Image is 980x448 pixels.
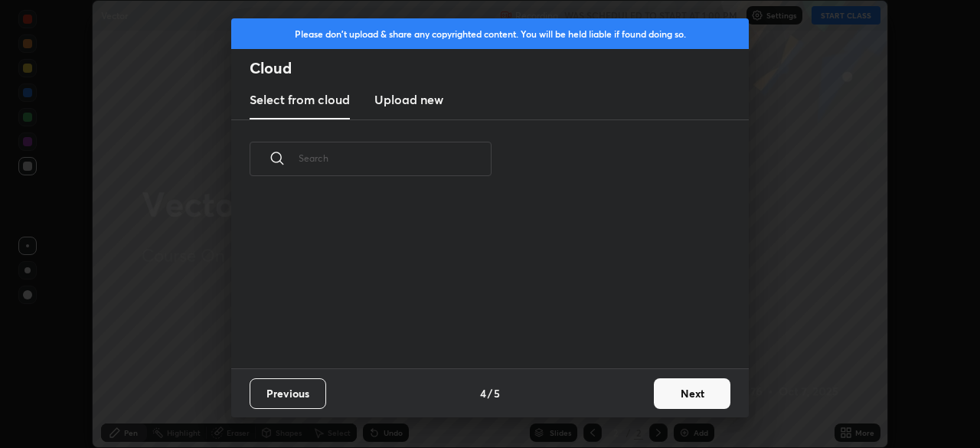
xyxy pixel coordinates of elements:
h2: Cloud [250,58,749,78]
input: Search [299,126,492,191]
button: Next [654,378,730,409]
div: Please don't upload & share any copyrighted content. You will be held liable if found doing so. [231,18,749,49]
h3: Upload new [374,90,443,109]
h4: 4 [480,385,486,401]
button: Previous [250,378,326,409]
h4: 5 [494,385,500,401]
h3: Select from cloud [250,90,350,109]
h4: / [488,385,492,401]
